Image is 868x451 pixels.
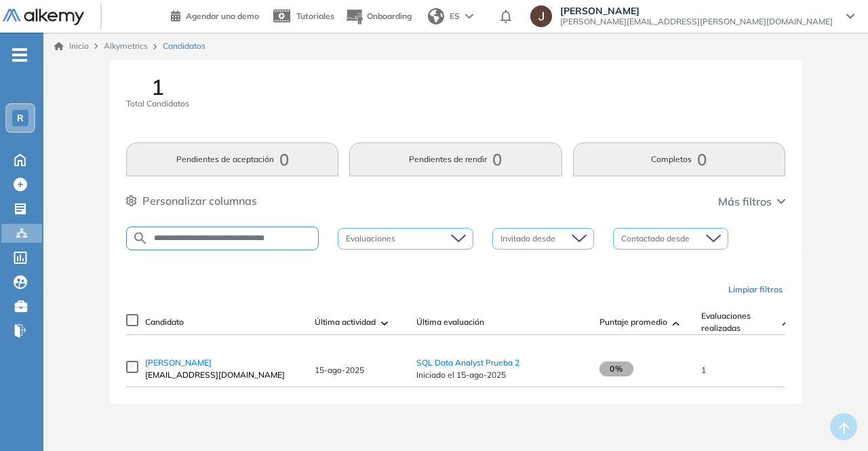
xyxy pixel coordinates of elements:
span: Candidato [145,316,184,328]
img: SEARCH_ALT [132,230,149,247]
span: [PERSON_NAME] [145,357,212,368]
span: Más filtros [718,193,772,210]
button: Completos0 [573,142,785,176]
a: Agendar una demo [171,7,259,23]
button: Personalizar columnas [126,193,257,209]
a: SQL Data Analyst Prueba 2 [416,357,519,368]
button: Más filtros [718,193,785,210]
span: Última evaluación [416,316,484,328]
button: Onboarding [345,2,412,31]
span: [PERSON_NAME][EMAIL_ADDRESS][PERSON_NAME][DOMAIN_NAME] [560,16,833,27]
span: 0% [599,361,633,376]
span: Evaluaciones realizadas [701,310,777,334]
span: Personalizar columnas [142,193,257,209]
span: [EMAIL_ADDRESS][DOMAIN_NAME] [145,369,301,381]
span: [PERSON_NAME] [560,5,833,16]
span: Puntaje promedio [599,316,667,328]
i: - [12,54,27,56]
button: Pendientes de rendir0 [349,142,561,176]
span: 1 [701,365,706,375]
span: Iniciado el 15-ago-2025 [416,369,586,381]
span: R [17,113,24,123]
span: 15-ago-2025 [315,365,364,375]
a: [PERSON_NAME] [145,357,301,369]
span: 1 [151,76,164,98]
button: Pendientes de aceptación0 [126,142,338,176]
img: [missing "en.ARROW_ALT" translation] [783,321,789,326]
img: [missing "en.ARROW_ALT" translation] [673,321,679,326]
span: Tutoriales [296,11,334,21]
img: Logo [3,9,84,26]
span: Candidatos [163,40,205,52]
button: Limpiar filtros [723,278,788,301]
span: Agendar una demo [186,11,259,21]
span: ES [450,10,460,22]
img: arrow [465,14,473,19]
img: [missing "en.ARROW_ALT" translation] [381,321,388,326]
span: Última actividad [315,316,376,328]
span: Onboarding [367,11,412,21]
span: Alkymetrics [104,41,148,51]
span: Total Candidatos [126,98,189,110]
a: Inicio [54,40,89,52]
img: world [428,8,444,24]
